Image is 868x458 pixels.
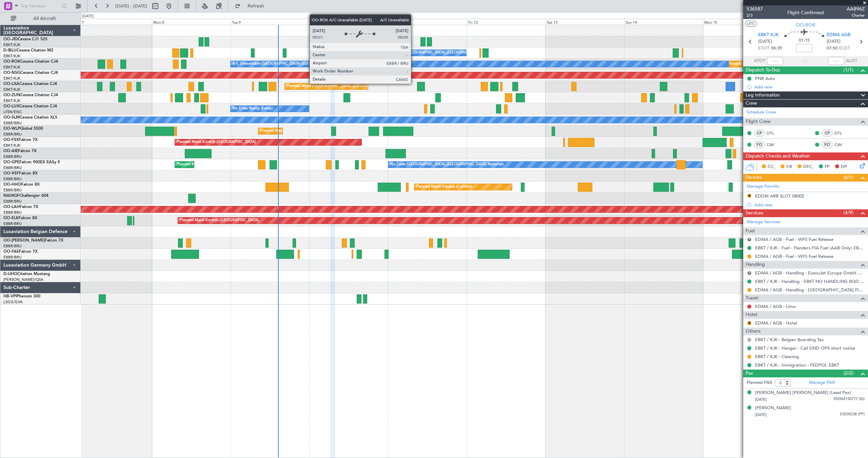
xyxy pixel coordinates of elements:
a: EBKT/KJK [3,65,20,70]
span: ETOT [758,45,769,52]
a: OO-LXACessna Citation CJ4 [3,82,57,86]
span: Dispatch To-Dos [746,66,780,74]
a: EBKT/KJK [3,54,20,59]
span: OO-WLP [3,127,20,131]
span: ES035238 (PP) [840,412,865,417]
a: Manage Services [747,219,781,226]
span: Handling [746,261,765,269]
div: Sun 7 [73,19,152,25]
span: D-IBLU [3,48,17,53]
span: Others [746,328,761,335]
span: D-IJHO [3,272,17,276]
a: EBBR/BRU [3,244,22,249]
div: FO [822,141,833,148]
a: EBKT / KJK - Belgian Boarding Tax [755,337,824,342]
a: EBKT/KJK [3,76,20,81]
span: All Aircraft [18,16,72,21]
div: CP [754,129,765,137]
span: 01:15 [799,37,810,44]
span: ELDT [839,45,850,52]
div: Sun 14 [624,19,703,25]
span: OO-SLM [3,116,20,120]
div: Thu 11 [388,19,467,25]
div: [PERSON_NAME] [PERSON_NAME] (Lead Pax) [755,390,851,396]
a: OO-VSFFalcon 8X [3,171,38,175]
span: 06:35 [771,45,782,52]
div: Tue 9 [231,19,309,25]
span: 07:50 [827,45,837,52]
button: UTC [745,21,757,27]
a: OO-[PERSON_NAME]Falcon 7X [3,238,63,243]
span: OO-AIE [3,149,18,153]
a: OO-LUXCessna Citation CJ4 [3,104,57,108]
a: OO-FAEFalcon 7X [3,250,38,254]
div: Mon 15 [703,19,782,25]
span: HB-VPI [3,294,17,298]
span: (0/1) [844,174,853,181]
button: Refresh [232,1,272,12]
a: EBBR/BRU [3,221,22,226]
div: PNR Auto [755,76,775,81]
div: No Crew [GEOGRAPHIC_DATA] ([GEOGRAPHIC_DATA] National) [390,48,504,58]
a: DTL [767,130,782,136]
a: OO-JIDCessna CJ1 525 [3,37,47,41]
a: OO-LAHFalcon 7X [3,205,38,209]
div: Add new [754,84,865,90]
div: [PERSON_NAME] [755,405,791,412]
a: OO-GPEFalcon 900EX EASy II [3,160,60,164]
span: [DATE] [758,38,772,45]
div: Sat 13 [546,19,624,25]
span: Permits [746,174,762,182]
a: N604GFChallenger 604 [3,194,48,198]
a: Manage PAX [809,379,835,386]
a: EDMA / AGB - Fuel - WFS Fuel Release [755,253,833,259]
a: EDMA / AGB - Hotel [755,320,797,326]
span: OO-GPE [3,160,19,164]
span: (1/1) [844,66,853,74]
span: 536587 [747,5,763,13]
span: Crew [746,100,757,107]
div: FO [754,141,765,148]
span: OO-FAE [3,250,19,254]
a: EBKT / KJK - Fuel - Flanders FIA Fuel (AAB Only) EBKT / KJK [755,245,865,251]
button: R [747,321,751,325]
div: CP [822,129,833,137]
span: OO-ELK [3,216,19,220]
button: R [747,194,751,198]
a: D-IBLUCessna Citation M2 [3,48,53,53]
div: Planned Maint [GEOGRAPHIC_DATA] ([GEOGRAPHIC_DATA] National) [287,81,409,91]
span: OO-ROK [796,21,815,28]
a: Schedule Crew [747,109,776,116]
span: OO-LAH [3,205,20,209]
label: Planned PAX [747,379,772,386]
a: LFSN/ENC [3,109,22,114]
a: OO-FSXFalcon 7X [3,138,38,142]
span: AAB96Z [847,5,865,13]
span: Refresh [242,4,270,8]
span: OO-FSX [3,138,19,142]
input: --:-- [767,57,783,65]
a: D-IJHOCitation Mustang [3,272,50,276]
div: [DATE] [82,14,94,19]
a: EBBR/BRU [3,210,22,215]
a: EDMA / AGB - Handling - [GEOGRAPHIC_DATA] Flughfn EDMA / AGB [755,287,865,293]
a: EBKT / KJK - Handling - EBKT NO HANDLING RQD FOR CJ [755,278,865,284]
span: CR [786,164,792,170]
a: EBKT / KJK - Hangar - Call GND OPS short notice [755,345,855,351]
a: OO-AIEFalcon 7X [3,149,37,153]
span: ATOT [754,58,765,64]
span: EBKT KJK [758,32,779,39]
a: EBBR/BRU [3,121,22,126]
button: R [747,237,751,242]
span: Travel [746,294,758,302]
span: OO-[PERSON_NAME] [3,238,45,243]
a: EBKT/KJK [3,42,20,47]
a: EDMA / AGB - Handling - ExecuJet Europe GmbH EDDM / MUC [755,270,865,276]
span: CC, [768,164,775,170]
div: No Crew [GEOGRAPHIC_DATA] ([GEOGRAPHIC_DATA] National) [390,160,504,170]
span: OO-LUX [3,104,19,108]
a: Manage Permits [747,183,780,190]
span: OO-ROK [3,60,20,64]
a: [PERSON_NAME]/QSA [3,277,43,282]
a: DTL [834,130,850,136]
